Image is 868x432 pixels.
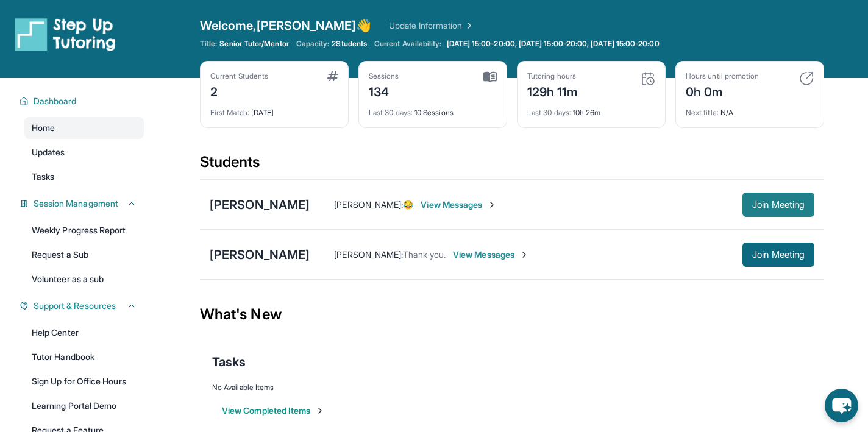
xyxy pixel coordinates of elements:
a: Weekly Progress Report [24,219,144,241]
button: Support & Resources [29,300,137,312]
div: Tutoring hours [527,71,578,81]
button: Join Meeting [742,193,814,217]
a: [DATE] 15:00-20:00, [DATE] 15:00-20:00, [DATE] 15:00-20:00 [444,39,662,49]
img: card [483,71,497,82]
button: View Completed Items [222,405,325,417]
span: Join Meeting [752,251,805,258]
span: Senior Tutor/Mentor [219,39,288,49]
span: Join Meeting [752,201,805,208]
span: Last 30 days : [527,108,571,117]
img: card [641,71,655,86]
span: Last 30 days : [369,108,413,117]
a: Sign Up for Office Hours [24,370,144,392]
a: Home [24,117,144,139]
a: Volunteer as a sub [24,268,144,290]
div: Students [200,152,824,179]
span: Capacity: [296,39,330,49]
div: What's New [200,288,824,341]
a: Update Information [389,19,474,32]
span: Dashboard [34,95,77,107]
span: Thank you. [403,249,446,260]
span: Title: [200,39,217,49]
span: [DATE] 15:00-20:00, [DATE] 15:00-20:00, [DATE] 15:00-20:00 [447,39,660,49]
a: Learning Portal Demo [24,395,144,417]
div: 0h 0m [686,81,759,101]
span: Current Availability: [374,39,441,49]
span: Home [32,122,55,134]
img: Chevron-Right [519,250,529,260]
span: Session Management [34,197,118,210]
div: 134 [369,81,399,101]
img: Chevron Right [462,19,474,32]
div: [PERSON_NAME] [210,246,310,263]
img: Chevron-Right [487,200,497,210]
a: Request a Sub [24,244,144,266]
button: chat-button [825,389,858,422]
button: Join Meeting [742,243,814,267]
div: 129h 11m [527,81,578,101]
span: Tasks [32,171,54,183]
span: View Messages [421,199,497,211]
span: [PERSON_NAME] : [334,199,403,210]
span: Support & Resources [34,300,116,312]
img: card [799,71,814,86]
span: Next title : [686,108,719,117]
span: View Messages [453,249,529,261]
div: [DATE] [210,101,338,118]
div: [PERSON_NAME] [210,196,310,213]
div: 2 [210,81,268,101]
div: No Available Items [212,383,812,392]
div: Sessions [369,71,399,81]
img: logo [15,17,116,51]
a: Tutor Handbook [24,346,144,368]
div: 10h 26m [527,101,655,118]
img: card [327,71,338,81]
span: Welcome, [PERSON_NAME] 👋 [200,17,372,34]
div: Current Students [210,71,268,81]
span: Updates [32,146,65,158]
div: 10 Sessions [369,101,497,118]
a: Help Center [24,322,144,344]
span: 2 Students [332,39,367,49]
button: Dashboard [29,95,137,107]
span: [PERSON_NAME] : [334,249,403,260]
button: Session Management [29,197,137,210]
a: Updates [24,141,144,163]
a: Tasks [24,166,144,188]
div: N/A [686,101,814,118]
span: First Match : [210,108,249,117]
span: 😂 [403,199,413,210]
div: Hours until promotion [686,71,759,81]
span: Tasks [212,353,246,370]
